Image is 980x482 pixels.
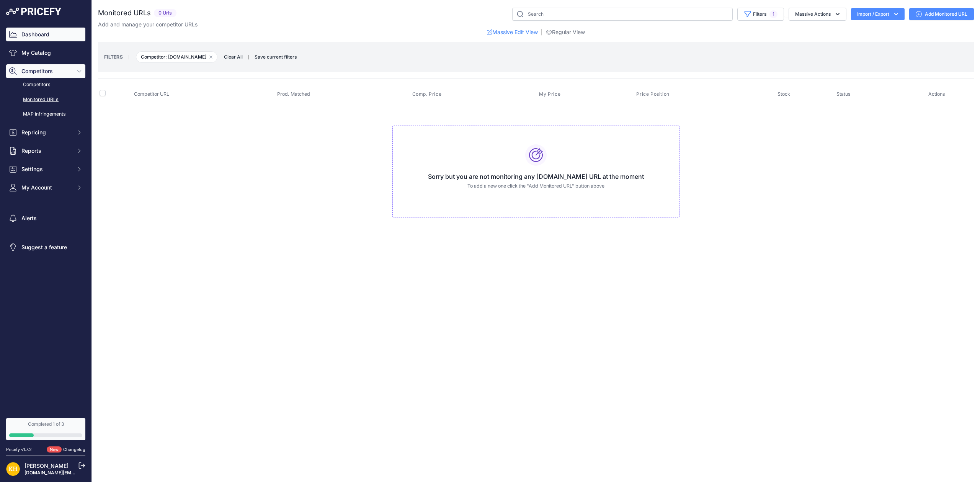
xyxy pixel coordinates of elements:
button: My Price [539,91,562,97]
span: Save current filters [255,54,297,60]
a: Completed 1 of 3 [6,418,85,440]
div: Pricefy v1.7.2 [6,446,32,453]
button: Reports [6,144,85,158]
span: Settings [21,165,72,173]
button: Repricing [6,126,85,139]
div: Completed 1 of 3 [9,421,82,427]
button: Price Position [636,91,671,97]
button: Import / Export [851,8,905,20]
p: To add a new one click the "Add Monitored URL" button above [399,183,673,190]
h2: Monitored URLs [98,8,151,18]
p: Add and manage your competitor URLs [98,21,198,28]
button: Comp. Price [412,91,443,97]
img: Pricefy Logo [6,8,61,15]
span: | [541,28,543,36]
span: Prod. Matched [277,91,310,97]
a: Regular View [546,28,585,36]
span: Price Position [636,91,669,97]
a: Add Monitored URL [909,8,974,20]
span: Comp. Price [412,91,442,97]
span: New [47,446,62,453]
button: Settings [6,162,85,176]
button: Massive Actions [789,8,846,21]
span: Competitor URL [134,91,169,97]
a: My Catalog [6,46,85,60]
button: Competitors [6,64,85,78]
nav: Sidebar [6,28,85,409]
span: My Price [539,91,560,97]
a: Changelog [63,447,85,452]
span: Reports [21,147,72,155]
a: [DOMAIN_NAME][EMAIL_ADDRESS][DOMAIN_NAME] [24,470,143,475]
button: Filters1 [737,8,784,21]
small: | [123,55,133,59]
a: Massive Edit View [487,28,538,36]
input: Search [512,8,733,21]
a: Suggest a feature [6,240,85,254]
span: Competitor: [DOMAIN_NAME] [136,51,217,63]
span: Repricing [21,129,72,136]
small: | [248,55,249,59]
a: Alerts [6,211,85,225]
button: My Account [6,181,85,194]
span: 1 [769,10,777,18]
a: Competitors [6,78,85,91]
a: MAP infringements [6,108,85,121]
span: Actions [928,91,945,97]
span: Competitors [21,67,72,75]
h3: Sorry but you are not monitoring any [DOMAIN_NAME] URL at the moment [399,172,673,181]
a: Dashboard [6,28,85,41]
span: Status [836,91,851,97]
span: My Account [21,184,72,191]
small: FILTERS [104,54,123,60]
a: [PERSON_NAME] [24,462,69,469]
a: Monitored URLs [6,93,85,106]
span: Stock [777,91,790,97]
span: 0 Urls [154,9,176,18]
button: Clear All [220,53,247,61]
